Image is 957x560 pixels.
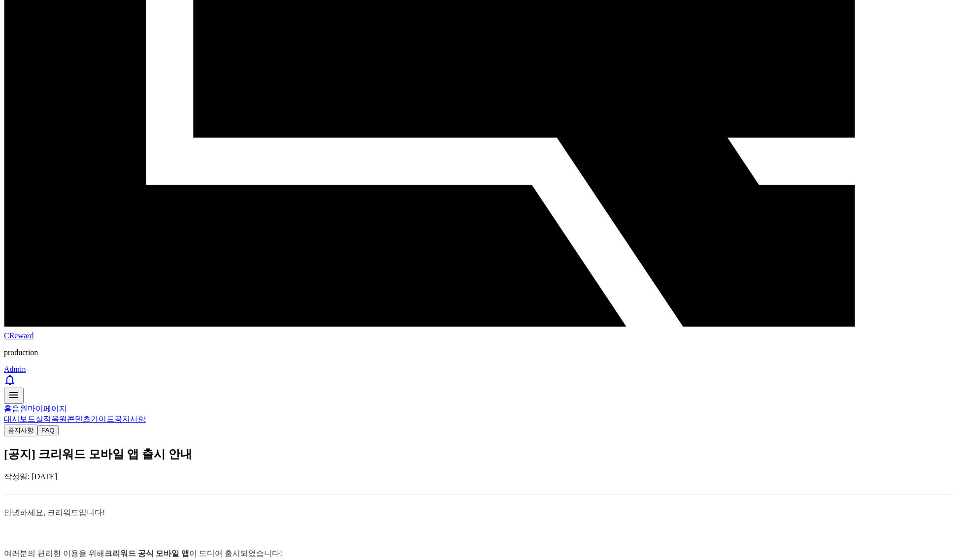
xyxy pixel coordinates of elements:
[4,415,35,423] a: 대시보드
[4,365,26,373] a: Admin
[4,323,953,340] a: CReward
[4,404,12,413] a: 홈
[37,425,59,435] button: FAQ
[51,415,67,423] a: 음원
[146,327,170,335] span: Settings
[12,404,28,413] a: 음원
[67,415,91,423] a: 콘텐츠
[4,331,33,340] span: CReward
[4,348,953,357] p: production
[82,328,111,335] span: Messages
[35,415,51,423] a: 실적
[3,312,65,337] a: Home
[4,547,953,560] p: 여러분의 편리한 이용을 위해 이 드디어 출시되었습니다!
[91,415,114,423] a: 가이드
[4,425,37,436] button: 공지사항
[4,446,953,462] h2: [공지] 크리워드 모바일 앱 출시 안내
[37,426,59,434] a: FAQ
[104,549,189,558] strong: 크리워드 공식 모바일 앱
[4,506,953,519] p: 안녕하세요, 크리워드입니다!
[114,415,146,423] a: 공지사항
[4,472,57,481] span: 작성일: [DATE]
[127,312,189,337] a: Settings
[28,404,67,413] a: 마이페이지
[25,327,42,335] span: Home
[4,426,37,434] a: 공지사항
[65,312,127,337] a: Messages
